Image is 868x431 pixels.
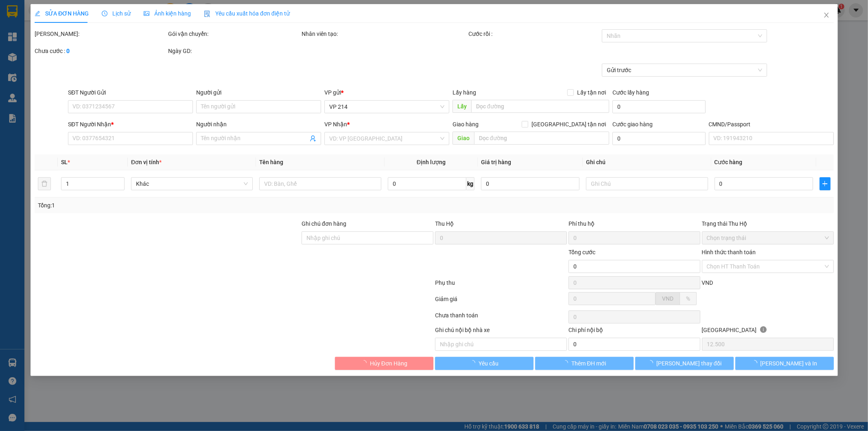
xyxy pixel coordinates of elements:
input: Ghi Chú [586,177,708,190]
input: VD: Bàn, Ghế [259,177,381,190]
span: Đơn vị tính [131,159,162,165]
span: Thêm ĐH mới [571,359,606,368]
div: [GEOGRAPHIC_DATA] [702,325,833,338]
span: Yêu cầu xuất hóa đơn điện tử [204,10,290,17]
label: Hình thức thanh toán [702,249,756,255]
div: Chưa thanh toán [434,311,568,325]
div: VP gửi [324,88,449,97]
div: Ngày GD: [168,46,300,55]
span: SL [61,159,68,165]
span: Lịch sử [102,10,131,17]
span: VP 214 [329,101,444,113]
div: Gói vận chuyển: [168,29,300,38]
div: CMND/Passport [708,120,833,129]
b: 0 [66,48,70,54]
span: Tên hàng [259,159,283,165]
label: Ghi chú đơn hàng [302,220,346,227]
span: loading [470,360,479,366]
label: Cước lấy hàng [612,89,649,96]
span: loading [562,360,571,366]
div: SĐT Người Gửi [68,88,193,97]
button: Hủy Đơn Hàng [335,357,433,370]
span: loading [361,360,370,366]
img: icon [204,11,210,17]
input: Ghi chú đơn hàng [302,231,433,244]
span: loading [647,360,656,366]
div: Cước rồi : [468,29,600,38]
div: Người nhận [196,120,321,129]
span: Lấy hàng [452,89,476,96]
span: Chọn trạng thái [706,232,829,244]
span: kg [466,177,474,190]
label: Cước giao hàng [612,121,653,128]
span: [GEOGRAPHIC_DATA] tận nơi [528,120,609,129]
span: info-circle [760,326,766,333]
span: loading [751,360,760,366]
div: Giảm giá [434,295,568,309]
span: Ảnh kiện hàng [144,10,191,17]
span: Lấy [452,100,471,113]
button: Yêu cầu [435,357,533,370]
span: Gửi trước [606,64,762,76]
span: % [686,295,690,302]
span: clock-circle [102,11,107,16]
span: Thu Hộ [435,220,453,227]
div: Chi phí nội bộ [568,325,700,338]
span: Giá trị hàng [481,159,511,165]
input: Nhập ghi chú [435,338,566,351]
span: Hủy Đơn Hàng [370,359,407,368]
div: Trạng thái Thu Hộ [702,219,833,228]
th: Ghi chú [583,154,711,170]
span: Khác [136,178,248,190]
span: VND [662,295,673,302]
div: Người gửi [196,88,321,97]
button: [PERSON_NAME] và In [735,357,833,370]
span: Yêu cầu [479,359,498,368]
button: plus [819,177,830,190]
span: Định lượng [417,159,446,165]
span: VND [702,279,713,286]
input: Cước giao hàng [612,132,705,145]
span: SỬA ĐƠN HÀNG [35,10,89,17]
span: [PERSON_NAME] và In [760,359,817,368]
div: Nhân viên tạo: [302,29,467,38]
div: SĐT Người Nhận [68,120,193,129]
div: Chưa cước : [35,46,166,55]
div: Phụ thu [434,278,568,292]
input: Cước lấy hàng [612,100,705,113]
button: delete [38,177,51,190]
span: Giao [452,132,474,145]
button: [PERSON_NAME] thay đổi [635,357,733,370]
span: picture [144,11,149,16]
div: Ghi chú nội bộ nhà xe [435,325,566,338]
span: [PERSON_NAME] thay đổi [656,359,722,368]
div: [PERSON_NAME]: [35,29,166,38]
span: edit [35,11,40,16]
input: Dọc đường [474,132,609,145]
span: user-add [310,135,316,142]
input: Dọc đường [471,100,609,113]
span: Lấy tận nơi [574,88,609,97]
span: close [823,12,829,18]
div: Tổng: 1 [38,201,335,210]
span: Cước hàng [714,159,742,165]
button: Close [815,4,837,27]
div: Phí thu hộ [568,219,700,231]
button: Thêm ĐH mới [535,357,633,370]
span: VP Nhận [324,121,347,128]
span: Tổng cước [568,249,595,255]
span: Giao hàng [452,121,478,128]
span: plus [820,180,830,187]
